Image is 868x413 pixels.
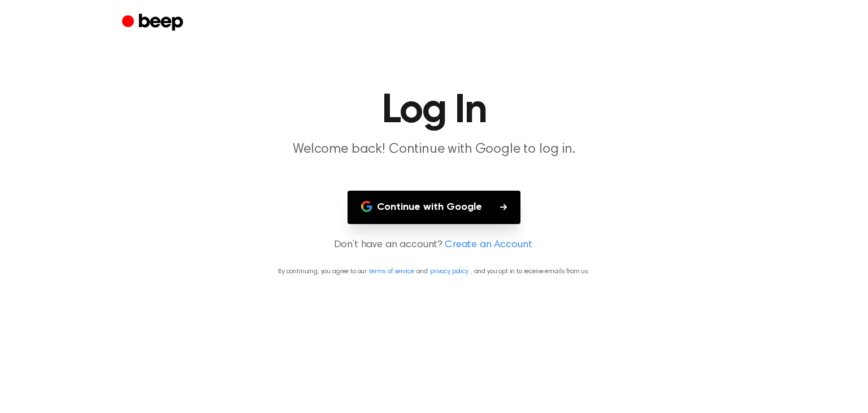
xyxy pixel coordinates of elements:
[14,238,854,253] p: Don’t have an account?
[348,191,520,224] button: Continue with Google
[445,238,532,253] a: Create an Account
[430,268,468,275] a: privacy policy
[217,140,651,159] p: Welcome back! Continue with Google to log in.
[14,266,854,277] p: By continuing, you agree to our and , and you opt in to receive emails from us.
[122,12,186,34] a: Beep
[369,268,414,275] a: terms of service
[145,91,723,131] h1: Log In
